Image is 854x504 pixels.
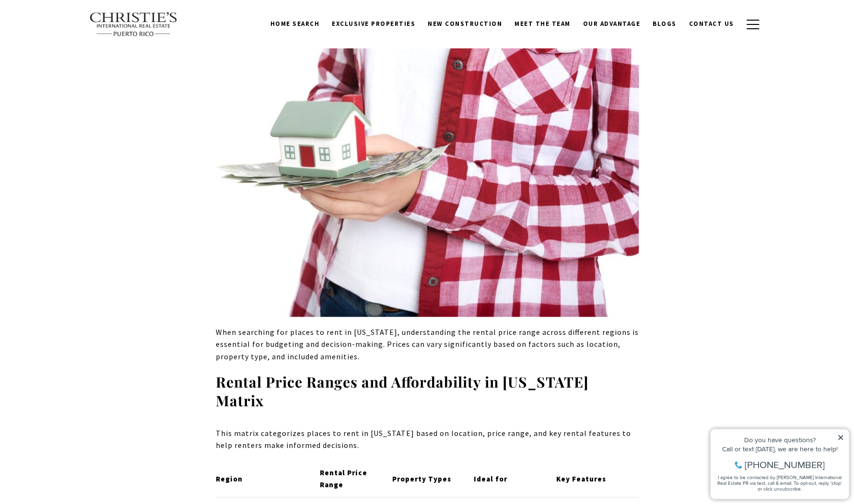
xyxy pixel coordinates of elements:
[577,15,647,33] a: Our Advantage
[474,474,507,483] strong: Ideal for
[10,31,139,37] div: Call or text [DATE], we are here to help!
[216,372,589,410] strong: Rental Price Ranges and Affordability in [US_STATE] Matrix
[10,22,139,28] div: Do you have questions?
[392,474,451,483] strong: Property Types
[39,45,119,55] span: [PHONE_NUMBER]
[216,34,639,317] img: A person holds a small house model above a stack of cash, wearing a red and white checkered shirt.
[657,10,844,130] iframe: bss-luxurypresence
[12,59,137,77] span: I agree to be contacted by [PERSON_NAME] International Real Estate PR via text, call & email. To ...
[216,474,243,483] strong: Region
[89,12,178,37] img: Christie's International Real Estate text transparent background
[508,15,577,33] a: Meet the Team
[653,20,677,28] span: Blogs
[320,468,367,489] strong: Rental Price Range
[216,326,639,363] p: When searching for places to rent in [US_STATE], understanding the rental price range across diff...
[264,15,326,33] a: Home Search
[326,15,421,33] a: Exclusive Properties
[428,20,502,28] span: New Construction
[646,15,683,33] a: Blogs
[583,20,641,28] span: Our Advantage
[421,15,508,33] a: New Construction
[216,427,639,452] p: This matrix categorizes places to rent in [US_STATE] based on location, price range, and key rent...
[332,20,415,28] span: Exclusive Properties
[556,474,606,483] strong: Key Features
